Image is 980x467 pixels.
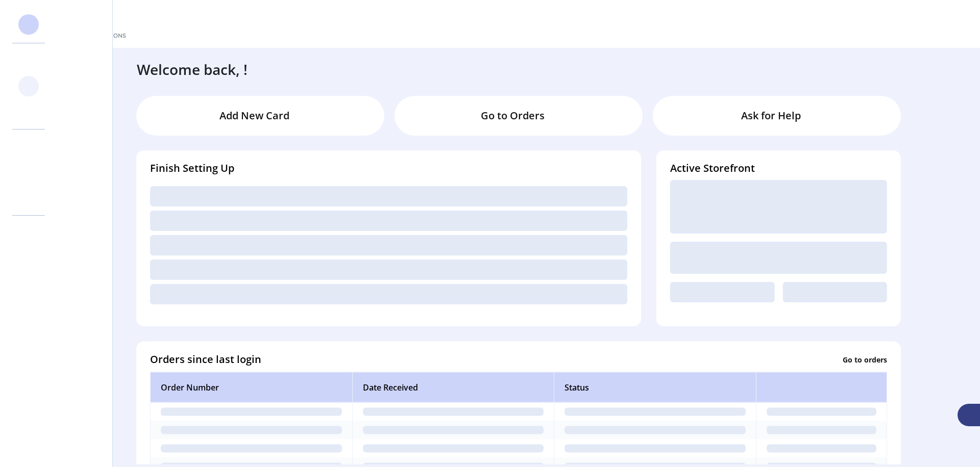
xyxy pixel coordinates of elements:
h4: Orders since last login [150,352,261,367]
th: Order Number [150,372,352,403]
th: Date Received [352,372,554,403]
h3: Welcome back, ! [137,59,248,80]
p: Go to Orders [481,108,545,123]
button: menu [898,16,914,32]
p: Go to orders [843,354,887,365]
button: Publisher Panel [934,16,950,32]
h4: Finish Setting Up [150,161,627,176]
h4: Active Storefront [670,161,887,176]
p: Add New Card [219,108,289,123]
th: Status [554,372,756,403]
p: Ask for Help [741,108,801,123]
